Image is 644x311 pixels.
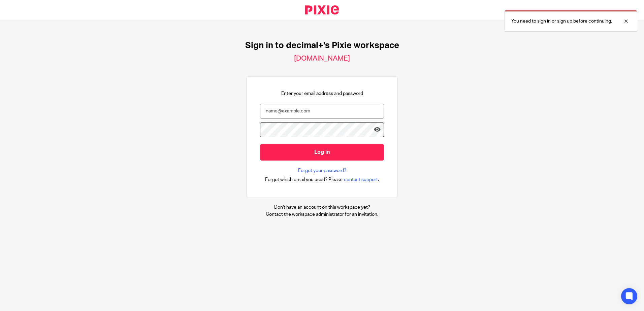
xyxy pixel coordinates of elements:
p: You need to sign in or sign up before continuing. [511,18,612,25]
input: name@example.com [260,104,384,119]
span: contact support [344,176,378,183]
div: . [265,176,379,183]
p: Don't have an account on this workspace yet? [266,204,378,211]
input: Log in [260,144,384,161]
a: Forgot your password? [298,167,346,174]
h1: Sign in to decimal+'s Pixie workspace [245,40,399,51]
p: Enter your email address and password [281,90,363,97]
h2: [DOMAIN_NAME] [294,54,350,63]
span: Forgot which email you used? Please [265,176,343,183]
p: Contact the workspace administrator for an invitation. [266,211,378,218]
